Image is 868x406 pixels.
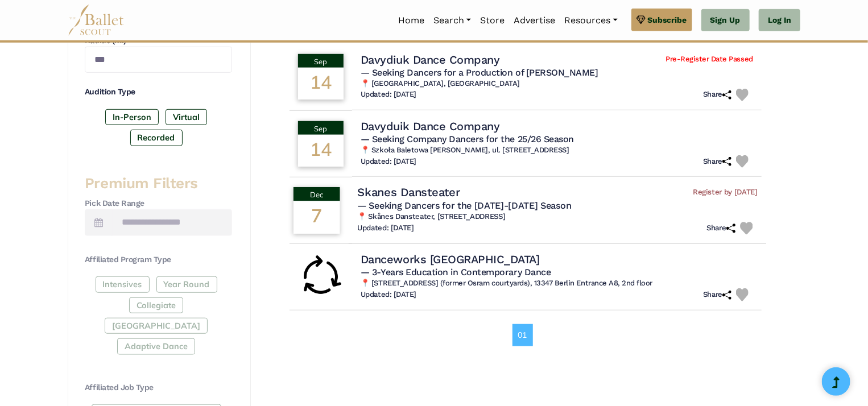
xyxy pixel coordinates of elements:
[693,188,758,197] span: Register by [DATE]
[130,130,183,146] label: Recorded
[759,9,800,32] a: Log In
[85,86,232,98] h4: Audition Type
[85,198,232,209] h4: Pick Date Range
[357,185,460,200] h4: Skanes Dansteater
[560,9,622,32] a: Resources
[631,9,692,31] a: Subscribe
[361,252,540,267] h4: Danceworks [GEOGRAPHIC_DATA]
[509,9,560,32] a: Advertise
[298,54,344,68] div: Sep
[298,254,344,300] img: Rolling Audition
[429,9,476,32] a: Search
[361,119,499,134] h4: Davyduik Dance Company
[361,79,753,89] h6: 📍 [GEOGRAPHIC_DATA], [GEOGRAPHIC_DATA]
[666,55,753,64] span: Pre-Register Date Passed
[512,324,539,346] nav: Page navigation example
[357,223,414,233] h6: Updated: [DATE]
[703,157,731,167] h6: Share
[701,9,750,32] a: Sign Up
[361,290,416,300] h6: Updated: [DATE]
[648,14,687,26] span: Subscribe
[105,109,159,125] label: In-Person
[361,146,753,155] h6: 📍 Szkoła Baletowa [PERSON_NAME], ul. [STREET_ADDRESS]
[85,382,232,393] h4: Affiliated Job Type
[394,9,429,32] a: Home
[512,324,533,346] a: 01
[357,200,571,211] span: — Seeking Dancers for the [DATE]-[DATE] Season
[298,135,344,167] div: 14
[361,157,416,167] h6: Updated: [DATE]
[703,90,731,100] h6: Share
[85,174,232,193] h3: Premium Filters
[298,68,344,100] div: 14
[361,90,416,100] h6: Updated: [DATE]
[636,14,646,26] img: gem.svg
[298,121,344,135] div: Sep
[361,67,598,78] span: — Seeking Dancers for a Production of [PERSON_NAME]
[361,52,499,67] h4: Davydiuk Dance Company
[294,201,340,234] div: 7
[707,223,736,233] h6: Share
[294,187,340,201] div: Dec
[361,267,551,277] span: — 3-Years Education in Contemporary Dance
[357,212,758,222] h6: 📍 Skånes Dansteater, [STREET_ADDRESS]
[166,109,207,125] label: Virtual
[476,9,509,32] a: Store
[361,279,753,288] h6: 📍 [STREET_ADDRESS] (former Osram courtyards), 13347 Berlin Entrance A8, 2nd floor
[85,254,232,266] h4: Affiliated Program Type
[703,290,731,300] h6: Share
[361,134,574,144] span: — Seeking Company Dancers for the 25/26 Season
